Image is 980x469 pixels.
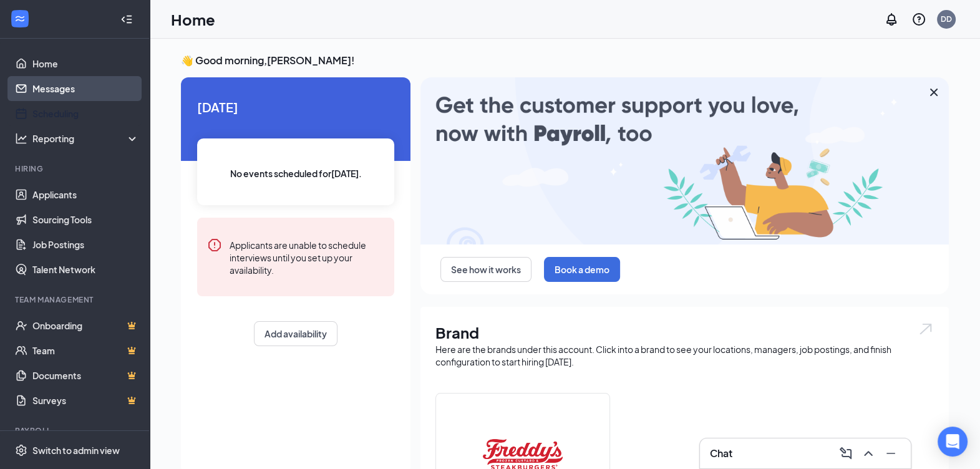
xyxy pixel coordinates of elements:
svg: Cross [926,85,941,100]
div: Switch to admin view [32,444,120,457]
a: DocumentsCrown [32,363,139,388]
div: Team Management [15,294,137,305]
h1: Home [171,9,215,30]
div: Hiring [15,163,137,174]
a: OnboardingCrown [32,313,139,338]
a: Sourcing Tools [32,207,139,232]
div: DD [941,14,952,24]
svg: Notifications [884,12,899,27]
h3: 👋 Good morning, [PERSON_NAME] ! [181,54,949,67]
div: Payroll [15,425,137,436]
a: Home [32,51,139,76]
h1: Brand [435,322,934,343]
svg: Minimize [883,446,898,461]
div: Reporting [32,132,140,145]
a: SurveysCrown [32,388,139,413]
img: open.6027fd2a22e1237b5b06.svg [918,322,934,336]
svg: Error [207,238,222,253]
svg: Analysis [15,132,27,145]
button: See how it works [440,257,531,282]
svg: ChevronUp [861,446,876,461]
button: Add availability [254,321,337,346]
a: TeamCrown [32,338,139,363]
a: Scheduling [32,101,139,126]
div: Applicants are unable to schedule interviews until you set up your availability. [230,238,384,276]
svg: Collapse [120,13,133,26]
div: Here are the brands under this account. Click into a brand to see your locations, managers, job p... [435,343,934,368]
a: Job Postings [32,232,139,257]
svg: ComposeMessage [838,446,853,461]
svg: WorkstreamLogo [14,12,26,25]
button: ComposeMessage [836,443,856,463]
h3: Chat [710,447,732,460]
a: Messages [32,76,139,101]
span: No events scheduled for [DATE] . [230,167,362,180]
button: Minimize [881,443,901,463]
button: ChevronUp [858,443,878,463]
div: Open Intercom Messenger [938,427,968,457]
img: payroll-large.gif [420,77,949,244]
a: Applicants [32,182,139,207]
svg: QuestionInfo [911,12,926,27]
a: Talent Network [32,257,139,282]
button: Book a demo [544,257,620,282]
svg: Settings [15,444,27,457]
span: [DATE] [197,97,394,117]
